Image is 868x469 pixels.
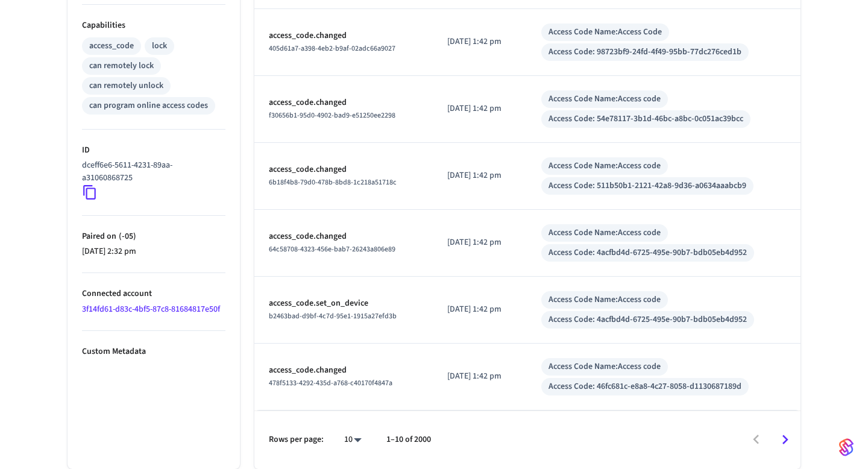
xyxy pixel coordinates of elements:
p: Rows per page: [269,433,324,446]
div: Access Code: 4acfbd4d-6725-495e-90b7-bdb05eb4d952 [549,313,747,326]
p: [DATE] 1:42 pm [447,169,512,182]
button: Go to next page [771,426,799,454]
p: access_code.changed [269,163,418,176]
p: access_code.set_on_device [269,297,418,310]
p: [DATE] 1:42 pm [447,36,512,48]
div: Access Code: 98723bf9-24fd-4f49-95bb-77dc276ced1b [549,46,741,58]
a: 3f14fd61-d83c-4bf5-87c8-81684817e50f [82,303,220,315]
p: access_code.changed [269,230,418,243]
div: access_code [89,40,134,52]
p: dceff6e6-5611-4231-89aa-a31060868725 [82,159,221,184]
span: f30656b1-95d0-4902-bad9-e51250ee2298 [269,110,395,121]
p: 1–10 of 2000 [386,433,431,446]
p: access_code.changed [269,96,418,109]
span: 64c58708-4323-456e-bab7-26243a806e89 [269,244,395,254]
span: 6b18f4b8-79d0-478b-8bd8-1c218a51718c [269,177,397,187]
p: [DATE] 1:42 pm [447,236,512,249]
p: ID [82,144,225,157]
div: Access Code: 54e78117-3b1d-46bc-a8bc-0c051ac39bcc [549,113,743,125]
div: Access Code Name: Access code [549,160,661,172]
div: can remotely lock [89,60,154,72]
p: [DATE] 1:42 pm [447,102,512,115]
span: ( -05 ) [116,230,136,242]
div: Access Code: 511b50b1-2121-42a8-9d36-a0634aaabcb9 [549,180,746,192]
p: Connected account [82,288,225,300]
p: access_code.changed [269,364,418,377]
div: 10 [338,431,367,449]
div: Access Code Name: Access Code [549,26,662,39]
p: access_code.changed [269,30,418,42]
div: Access Code: 4acfbd4d-6725-495e-90b7-bdb05eb4d952 [549,247,747,259]
span: b2463bad-d9bf-4c7d-95e1-1915a27efd3b [269,311,397,321]
img: SeamLogoGradient.69752ec5.svg [839,438,854,457]
div: Access Code Name: Access code [549,294,661,306]
span: 478f5133-4292-435d-a768-c40170f4847a [269,378,392,388]
div: Access Code Name: Access code [549,360,661,373]
div: lock [152,40,167,52]
div: Access Code Name: Access code [549,93,661,105]
p: Custom Metadata [82,345,225,358]
p: [DATE] 2:32 pm [82,245,225,258]
p: Capabilities [82,19,225,32]
div: can remotely unlock [89,80,163,92]
p: Paired on [82,230,225,243]
span: 405d61a7-a398-4eb2-b9af-02adc66a9027 [269,43,395,54]
div: Access Code: 46fc681c-e8a8-4c27-8058-d1130687189d [549,380,741,393]
p: [DATE] 1:42 pm [447,370,512,383]
div: Access Code Name: Access code [549,227,661,239]
p: [DATE] 1:42 pm [447,303,512,316]
div: can program online access codes [89,99,208,112]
